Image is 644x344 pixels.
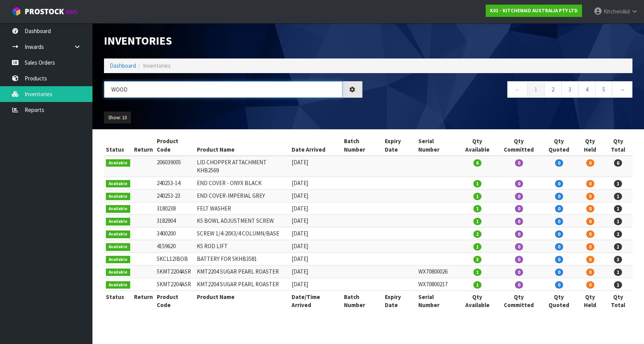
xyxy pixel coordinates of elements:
[473,230,481,238] span: 2
[614,269,622,276] span: 1
[195,227,289,240] td: SCREW 1/4-20X3/4 COLUMN/BASE
[515,256,523,263] span: 0
[555,205,563,212] span: 0
[614,256,622,263] span: 3
[473,281,481,289] span: 1
[290,253,342,266] td: [DATE]
[12,7,21,16] img: cube-alt.png
[132,291,155,311] th: Return
[104,35,362,47] h1: Inventories
[155,240,195,253] td: 4159620
[104,135,132,156] th: Status
[195,240,289,253] td: K5 ROD LIFT
[614,159,622,167] span: 6
[586,256,594,263] span: 0
[586,193,594,200] span: 0
[104,81,342,98] input: Search inventories
[383,291,417,311] th: Expiry Date
[612,81,632,98] a: →
[586,243,594,250] span: 0
[416,278,458,291] td: WX70800217
[290,156,342,177] td: [DATE]
[473,205,481,212] span: 1
[515,159,523,167] span: 0
[473,159,481,167] span: 6
[614,218,622,225] span: 1
[586,180,594,187] span: 0
[155,156,195,177] td: 206039005
[290,278,342,291] td: [DATE]
[458,291,497,311] th: Qty Available
[383,135,417,156] th: Expiry Date
[195,189,289,202] td: END COVER-IMPERIAL GREY
[110,62,136,69] a: Dashboard
[195,202,289,215] td: FELT WASHER
[496,135,541,156] th: Qty Committed
[374,81,632,100] nav: Page navigation
[515,243,523,250] span: 0
[515,205,523,212] span: 0
[290,135,342,156] th: Date Arrived
[290,189,342,202] td: [DATE]
[155,227,195,240] td: 3400200
[555,218,563,225] span: 0
[195,215,289,227] td: K5 BOWL ADJUSTMENT SCREW
[290,265,342,278] td: [DATE]
[155,215,195,227] td: 3182904
[577,291,604,311] th: Qty Held
[578,81,595,98] a: 4
[515,193,523,200] span: 0
[586,269,594,276] span: 0
[515,180,523,187] span: 0
[458,135,497,156] th: Qty Available
[195,135,289,156] th: Product Name
[290,227,342,240] td: [DATE]
[155,135,195,156] th: Product Code
[290,291,342,311] th: Date/Time Arrived
[155,265,195,278] td: 5KMT2204ASR
[195,177,289,189] td: END COVER - ONYX BLACK
[541,291,577,311] th: Qty Quoted
[586,159,594,167] span: 0
[473,243,481,250] span: 1
[614,230,622,238] span: 2
[106,230,130,238] span: Available
[155,291,195,311] th: Product Code
[555,281,563,289] span: 0
[527,81,545,98] a: 1
[614,243,622,250] span: 1
[106,243,130,251] span: Available
[555,269,563,276] span: 0
[614,180,622,187] span: 1
[555,230,563,238] span: 0
[577,135,604,156] th: Qty Held
[515,230,523,238] span: 0
[586,281,594,289] span: 0
[473,269,481,276] span: 1
[155,278,195,291] td: 5KMT2204ASR
[586,218,594,225] span: 0
[155,189,195,202] td: 240253-23
[507,81,528,98] a: ←
[290,202,342,215] td: [DATE]
[555,256,563,263] span: 0
[155,202,195,215] td: 3180238
[416,291,458,311] th: Serial Number
[342,291,383,311] th: Batch Number
[106,193,130,200] span: Available
[604,8,630,15] span: KitchenAid
[614,193,622,200] span: 1
[104,291,132,311] th: Status
[195,156,289,177] td: LID CHOPPER ATTACHMENT KHB2569
[496,291,541,311] th: Qty Committed
[561,81,579,98] a: 3
[106,205,130,213] span: Available
[473,218,481,225] span: 1
[515,269,523,276] span: 0
[555,159,563,167] span: 0
[515,281,523,289] span: 0
[555,243,563,250] span: 0
[473,256,481,263] span: 3
[490,7,578,14] strong: K01 - KITCHENAID AUSTRALIA PTY LTD
[195,253,289,266] td: BATTERY FOR 5KHB3581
